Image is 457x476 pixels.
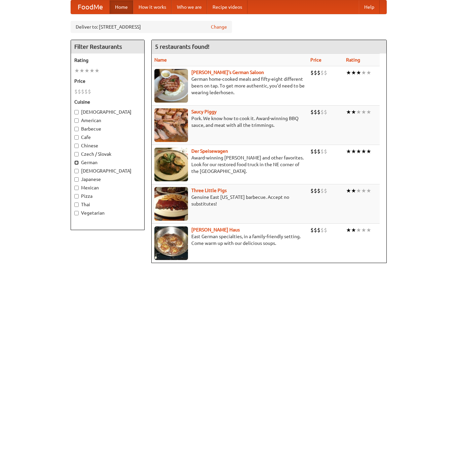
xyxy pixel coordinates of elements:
[314,108,317,116] li: $
[154,115,305,129] p: Pork. We know how to cook it. Award-winning BBQ sauce, and meat with all the trimmings.
[351,187,356,194] li: ★
[356,148,361,155] li: ★
[317,187,320,194] li: $
[324,226,327,234] li: $
[191,227,240,232] a: [PERSON_NAME] Haus
[88,88,91,95] li: $
[154,69,188,103] img: esthers.jpg
[320,69,324,76] li: $
[71,40,144,53] h4: Filter Restaurants
[74,57,141,64] h5: Rating
[361,148,366,155] li: ★
[74,127,79,131] input: Barbecue
[74,186,79,190] input: Mexican
[310,69,314,76] li: $
[346,108,351,116] li: ★
[366,69,371,76] li: ★
[74,151,141,157] label: Czech / Slovak
[78,88,81,95] li: $
[84,88,88,95] li: $
[317,226,320,234] li: $
[361,69,366,76] li: ★
[317,108,320,116] li: $
[366,148,371,155] li: ★
[74,135,79,140] input: Cafe
[154,187,188,221] img: littlepigs.jpg
[154,76,305,96] p: German home-cooked meals and fifty-eight different beers on tap. To get more authentic, you'd nee...
[317,69,320,76] li: $
[310,57,321,63] a: Price
[74,201,141,208] label: Thai
[324,148,327,155] li: $
[74,117,141,124] label: American
[155,43,210,50] ng-pluralize: 5 restaurants found!
[74,159,141,166] label: German
[317,148,320,155] li: $
[74,125,141,132] label: Barbecue
[74,210,141,216] label: Vegetarian
[89,67,94,74] li: ★
[207,0,247,14] a: Recipe videos
[74,160,79,165] input: German
[74,194,79,198] input: Pizza
[356,226,361,234] li: ★
[81,88,84,95] li: $
[366,108,371,116] li: ★
[346,69,351,76] li: ★
[346,187,351,194] li: ★
[366,226,371,234] li: ★
[351,69,356,76] li: ★
[320,187,324,194] li: $
[71,21,232,33] div: Deliver to: [STREET_ADDRESS]
[74,109,141,115] label: [DEMOGRAPHIC_DATA]
[74,88,78,95] li: $
[74,211,79,215] input: Vegetarian
[310,148,314,155] li: $
[154,226,188,260] img: kohlhaus.jpg
[74,118,79,123] input: American
[320,226,324,234] li: $
[133,0,172,14] a: How it works
[359,0,380,14] a: Help
[74,169,79,173] input: [DEMOGRAPHIC_DATA]
[346,57,360,63] a: Rating
[74,203,79,207] input: Thai
[74,110,79,114] input: [DEMOGRAPHIC_DATA]
[310,108,314,116] li: $
[351,226,356,234] li: ★
[74,168,141,174] label: [DEMOGRAPHIC_DATA]
[191,148,228,154] a: Der Speisewagen
[346,148,351,155] li: ★
[74,184,141,191] label: Mexican
[191,188,227,193] a: Three Little Pigs
[154,148,188,181] img: speisewagen.jpg
[310,187,314,194] li: $
[314,69,317,76] li: $
[320,108,324,116] li: $
[191,109,217,114] a: Saucy Piggy
[74,193,141,199] label: Pizza
[310,226,314,234] li: $
[74,144,79,148] input: Chinese
[211,24,227,30] a: Change
[361,108,366,116] li: ★
[74,176,141,183] label: Japanese
[314,148,317,155] li: $
[361,226,366,234] li: ★
[154,57,167,63] a: Name
[320,148,324,155] li: $
[172,0,207,14] a: Who we are
[356,187,361,194] li: ★
[74,78,141,84] h5: Price
[74,152,79,156] input: Czech / Slovak
[191,70,264,75] a: [PERSON_NAME]'s German Saloon
[324,108,327,116] li: $
[74,67,79,74] li: ★
[366,187,371,194] li: ★
[351,108,356,116] li: ★
[154,194,305,207] p: Genuine East [US_STATE] barbecue. Accept no substitutes!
